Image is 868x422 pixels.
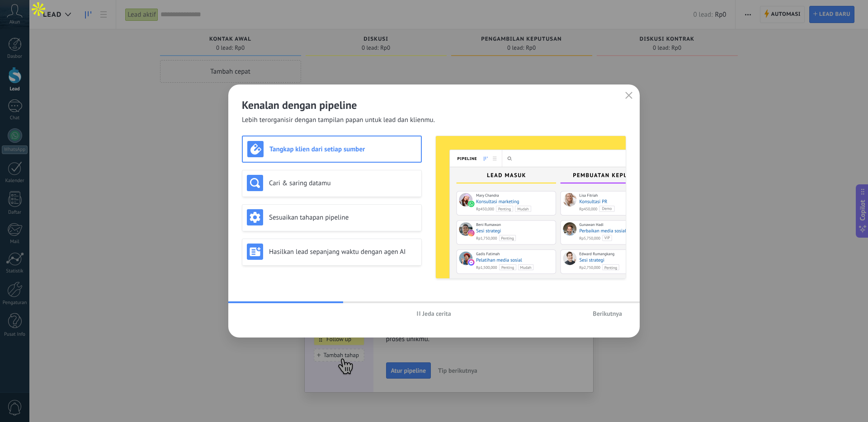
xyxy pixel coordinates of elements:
[269,145,416,154] h3: Tangkap klien dari setiap sumber
[269,179,417,188] h3: Cari & saring datamu
[242,116,435,125] span: Lebih terorganisir dengan tampilan papan untuk lead dan klienmu.
[242,98,626,112] h2: Kenalan dengan pipeline
[593,310,622,317] span: Berikutnya
[269,213,417,222] h3: Sesuaikan tahapan pipeline
[589,307,626,320] button: Berikutnya
[269,248,417,256] h3: Hasilkan lead sepanjang waktu dengan agen AI
[413,307,455,320] button: Jeda cerita
[422,310,451,317] span: Jeda cerita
